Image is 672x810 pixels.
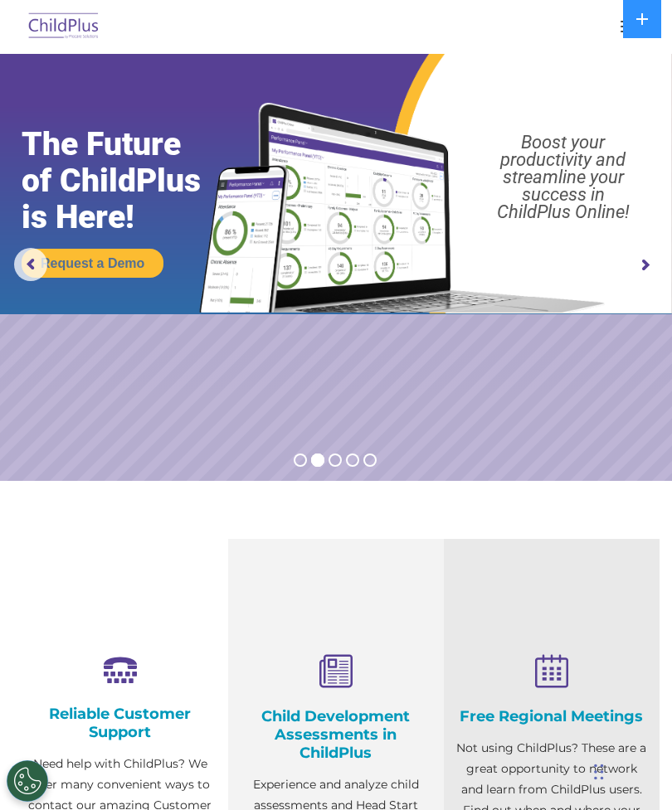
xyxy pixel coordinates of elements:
iframe: Chat Widget [392,631,672,810]
button: Cookies Settings [7,760,48,802]
img: ChildPlus by Procare Solutions [25,7,103,46]
a: Request a Demo [22,249,163,278]
h4: Reliable Customer Support [25,705,216,741]
rs-layer: Boost your productivity and streamline your success in ChildPlus Online! [464,133,663,221]
h4: Child Development Assessments in ChildPlus [241,707,431,762]
div: Drag [594,747,604,797]
rs-layer: The Future of ChildPlus is Here! [22,126,236,235]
